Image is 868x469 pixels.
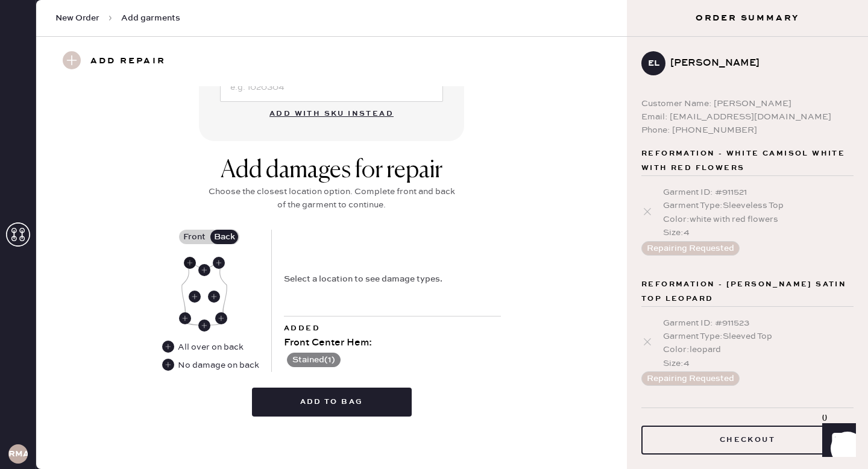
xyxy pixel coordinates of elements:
div: Select a location to see damage types. [284,272,442,286]
div: Choose the closest location option. Complete front and back of the garment to continue. [205,185,458,212]
span: New Order [55,12,99,24]
button: Repairing Requested [641,371,740,386]
button: Add to bag [252,388,412,417]
div: Customer Name: [PERSON_NAME] [641,97,854,110]
div: Back Right Shoulder [213,257,225,269]
label: Front [179,230,209,244]
div: Size : 4 [663,357,854,370]
div: Color : white with red flowers [663,213,854,226]
button: Add with SKU instead [262,102,401,126]
h3: Add repair [90,51,166,72]
button: Repairing Requested [641,241,740,256]
iframe: Front Chat [811,415,863,467]
span: Reformation - [PERSON_NAME] satin top leopard [641,277,854,306]
div: All over on back [178,341,244,354]
button: Checkout [641,426,854,455]
span: Reformation - white camisol white with red flowers [641,146,854,175]
div: Added [284,321,501,336]
div: Add damages for repair [205,156,458,185]
div: All over on back [162,341,245,354]
button: Stained(1) [287,353,341,367]
div: Garment Type : Sleeved Top [663,330,854,343]
div: Garment Type : Sleeveless Top [663,199,854,212]
div: Garment ID : # 911523 [663,316,854,330]
div: Garment ID : # 911521 [663,186,854,199]
div: No damage on back [178,359,259,372]
div: Color : leopard [663,343,854,356]
h3: Order Summary [627,12,868,24]
div: [PERSON_NAME] [670,56,844,71]
div: No damage on back [162,359,259,372]
div: Size : 4 [663,226,854,239]
div: Back Left Shoulder [184,257,196,269]
label: Back [209,230,239,244]
h3: RMA [8,450,28,458]
span: Add garments [121,12,180,24]
div: Back Center Hem [198,319,210,332]
div: Back Right Seam [215,312,227,324]
div: Email: [EMAIL_ADDRESS][DOMAIN_NAME] [641,110,854,124]
h3: el [648,59,659,68]
div: Back Left Seam [179,312,191,324]
img: Garment image [181,259,227,326]
div: Back Left Body [189,291,201,303]
div: Phone: [PHONE_NUMBER] [641,124,854,137]
div: Front Center Hem : [284,336,501,350]
div: Back Center Neckline [198,264,210,276]
input: e.g. 1020304 [220,73,443,102]
div: Back Right Body [208,291,220,303]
